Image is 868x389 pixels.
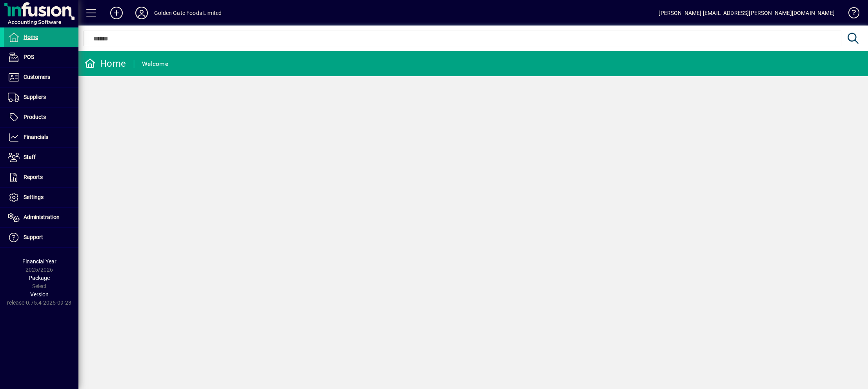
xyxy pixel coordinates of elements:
[4,188,78,207] a: Settings
[659,7,835,19] div: [PERSON_NAME] [EMAIL_ADDRESS][PERSON_NAME][DOMAIN_NAME]
[154,7,222,19] div: Golden Gate Foods Limited
[4,68,78,87] a: Customers
[4,168,78,187] a: Reports
[4,108,78,127] a: Products
[22,258,56,265] span: Financial Year
[142,58,168,70] div: Welcome
[30,291,49,298] span: Version
[4,128,78,147] a: Financials
[24,34,38,40] span: Home
[24,234,43,240] span: Support
[4,88,78,107] a: Suppliers
[24,154,36,160] span: Staff
[29,275,50,281] span: Package
[24,194,44,200] span: Settings
[24,54,34,60] span: POS
[24,94,46,100] span: Suppliers
[129,6,154,20] button: Profile
[4,228,78,247] a: Support
[4,208,78,227] a: Administration
[4,148,78,167] a: Staff
[24,214,60,220] span: Administration
[24,74,50,80] span: Customers
[24,134,48,140] span: Financials
[84,57,126,70] div: Home
[4,47,78,67] a: POS
[24,114,46,120] span: Products
[104,6,129,20] button: Add
[24,174,43,180] span: Reports
[843,2,858,27] a: Knowledge Base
